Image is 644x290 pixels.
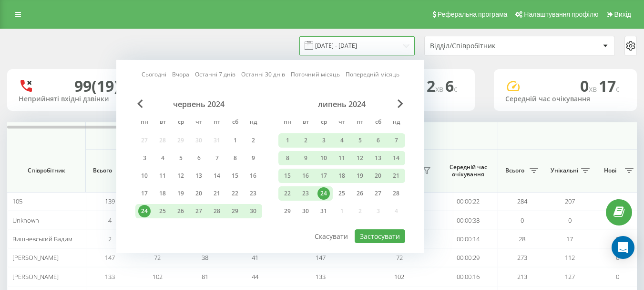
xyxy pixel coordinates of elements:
div: вт 9 лип 2024 р. [296,151,315,165]
div: Open Intercom Messenger [612,236,634,259]
div: нд 23 черв 2024 р. [244,186,262,201]
span: Previous Month [137,99,143,108]
div: вт 23 лип 2024 р. [296,186,315,201]
abbr: субота [371,116,385,130]
div: 99 (19)% [74,77,133,95]
div: чт 25 лип 2024 р. [333,186,351,201]
span: Вихід [614,11,631,18]
abbr: четвер [335,116,349,130]
span: 127 [565,272,575,281]
div: 16 [247,170,259,182]
div: чт 27 черв 2024 р. [190,204,208,218]
div: ср 17 лип 2024 р. [315,169,333,183]
div: 13 [193,170,205,182]
span: 72 [396,253,403,262]
div: 16 [299,170,312,182]
div: Неприйняті вхідні дзвінки [19,95,139,103]
div: пт 28 черв 2024 р. [208,204,226,218]
div: пн 8 лип 2024 р. [278,151,296,165]
div: сб 8 черв 2024 р. [226,151,244,165]
div: 4 [156,152,169,164]
div: нд 28 лип 2024 р. [387,186,405,201]
abbr: четвер [192,116,206,130]
div: 23 [299,187,312,200]
div: 22 [281,187,294,200]
span: 284 [517,197,527,205]
span: 44 [252,272,258,281]
span: 2 [108,235,112,243]
span: Налаштування профілю [524,11,598,18]
td: 00:00:38 [439,211,498,229]
td: 00:00:16 [439,267,498,286]
div: вт 30 лип 2024 р. [296,204,315,218]
div: 10 [138,170,151,182]
span: 72 [154,253,161,262]
div: пт 14 черв 2024 р. [208,169,226,183]
span: 133 [316,272,326,281]
div: нд 9 черв 2024 р. [244,151,262,165]
div: нд 14 лип 2024 р. [387,151,405,165]
div: 20 [193,187,205,200]
span: 6 [445,75,458,96]
div: вт 4 черв 2024 р. [153,151,172,165]
div: чт 20 черв 2024 р. [190,186,208,201]
div: 2 [247,134,259,147]
div: 2 [299,134,312,147]
span: Середній час очікування [446,163,491,178]
div: 22 [229,187,241,200]
div: ср 31 лип 2024 р. [315,204,333,218]
span: 17 [566,235,573,243]
div: чт 6 черв 2024 р. [190,151,208,165]
div: пт 7 черв 2024 р. [208,151,226,165]
div: 1 [229,134,241,147]
div: 6 [372,134,384,147]
a: Сьогодні [142,70,166,79]
div: нд 2 черв 2024 р. [244,133,262,148]
span: 213 [517,272,527,281]
div: 9 [299,152,312,164]
span: c [454,84,458,94]
div: ср 12 черв 2024 р. [172,169,190,183]
div: вт 25 черв 2024 р. [153,204,172,218]
div: ср 3 лип 2024 р. [315,133,333,148]
abbr: вівторок [298,116,313,130]
span: Реферальна програма [438,11,508,18]
span: 102 [153,272,163,281]
div: 17 [317,170,330,182]
td: 00:00:29 [439,248,498,267]
div: 20 [372,170,384,182]
div: нд 16 черв 2024 р. [244,169,262,183]
div: 31 [317,205,330,217]
div: 1 [281,134,294,147]
div: 30 [247,205,259,217]
div: пт 12 лип 2024 р. [351,151,369,165]
div: 7 [211,152,223,164]
span: 0 [616,197,619,205]
div: чт 4 лип 2024 р. [333,133,351,148]
div: сб 22 черв 2024 р. [226,186,244,201]
div: пн 1 лип 2024 р. [278,133,296,148]
a: Вчора [172,70,189,79]
div: 27 [372,187,384,200]
span: 4 [108,216,112,225]
div: 14 [211,170,223,182]
span: Співробітник [15,167,77,174]
a: Попередній місяць [346,70,399,79]
td: 00:00:14 [439,230,498,248]
span: 0 [616,272,619,281]
abbr: вівторок [155,116,170,130]
div: чт 13 черв 2024 р. [190,169,208,183]
div: 15 [229,170,241,182]
div: 3 [317,134,330,147]
a: Поточний місяць [291,70,340,79]
span: Всього [91,167,114,174]
abbr: понеділок [280,116,295,130]
div: 24 [138,205,151,217]
div: ср 19 черв 2024 р. [172,186,190,201]
span: Вхідні дзвінки [111,132,473,140]
div: 26 [354,187,366,200]
div: 14 [390,152,402,164]
span: Вишневський Вадим [12,235,72,243]
td: 00:00:22 [439,192,498,211]
div: пн 10 черв 2024 р. [135,169,153,183]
